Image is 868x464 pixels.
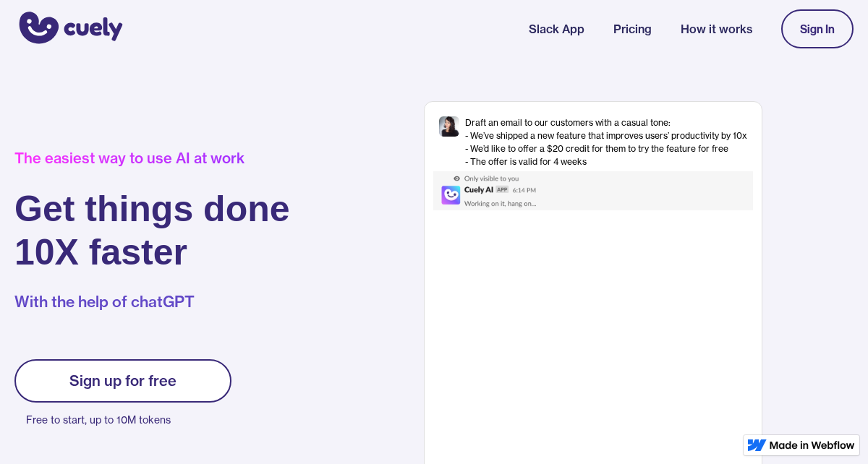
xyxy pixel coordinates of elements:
p: Free to start, up to 10M tokens [26,410,231,430]
a: home [14,2,123,56]
div: Sign In [800,22,835,35]
div: Sign up for free [69,372,176,390]
img: Made in Webflow [770,441,855,450]
a: Slack App [529,20,584,38]
p: With the help of chatGPT [14,291,290,313]
a: How it works [681,20,752,38]
a: Sign In [781,9,854,48]
div: Draft an email to our customers with a casual tone: - We’ve shipped a new feature that improves u... [465,116,747,168]
a: Sign up for free [14,359,231,403]
div: The easiest way to use AI at work [14,150,290,167]
h1: Get things done 10X faster [14,187,290,274]
a: Pricing [613,20,652,38]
